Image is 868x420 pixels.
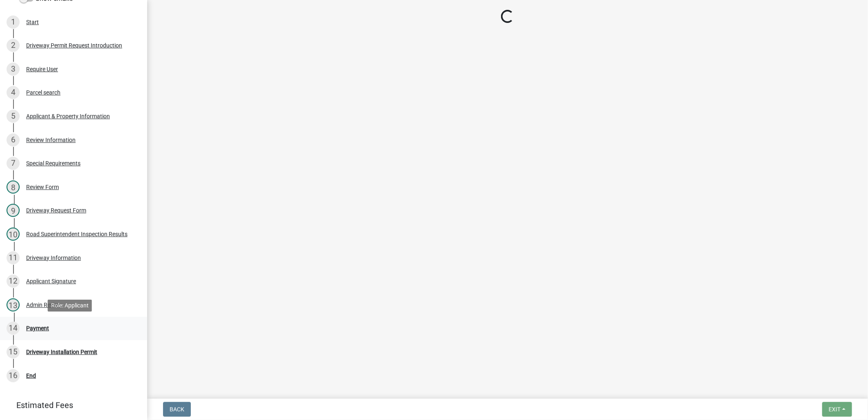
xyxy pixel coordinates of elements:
div: End [26,373,36,379]
div: 10 [7,228,20,241]
a: Estimated Fees [7,397,134,413]
div: Review Information [26,137,76,143]
div: Applicant & Property Information [26,113,110,119]
div: 14 [7,322,20,335]
div: Applicant Signature [26,278,76,284]
button: Back [163,402,191,417]
div: Review Form [26,184,59,190]
div: 12 [7,275,20,288]
div: Admin Review [26,302,62,308]
div: Payment [26,325,49,331]
div: 15 [7,345,20,359]
div: Special Requirements [26,160,81,166]
div: Parcel search [26,90,60,95]
div: 7 [7,157,20,170]
div: 16 [7,369,20,382]
div: Start [26,19,39,25]
div: 2 [7,39,20,52]
div: Driveway Information [26,255,81,261]
div: 8 [7,181,20,194]
div: 3 [7,63,20,76]
span: Back [170,406,184,413]
div: 6 [7,133,20,147]
div: 5 [7,110,20,123]
div: Role: Applicant [48,300,92,312]
div: 13 [7,298,20,312]
button: Exit [822,402,852,417]
div: Require User [26,66,58,72]
div: 9 [7,204,20,217]
div: 4 [7,86,20,99]
div: Driveway Permit Request Introduction [26,43,122,48]
div: Road Superintendent Inspection Results [26,231,128,237]
div: Driveway Installation Permit [26,349,97,355]
span: Exit [829,406,841,413]
div: Driveway Request Form [26,208,86,213]
div: 1 [7,16,20,29]
div: 11 [7,251,20,264]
